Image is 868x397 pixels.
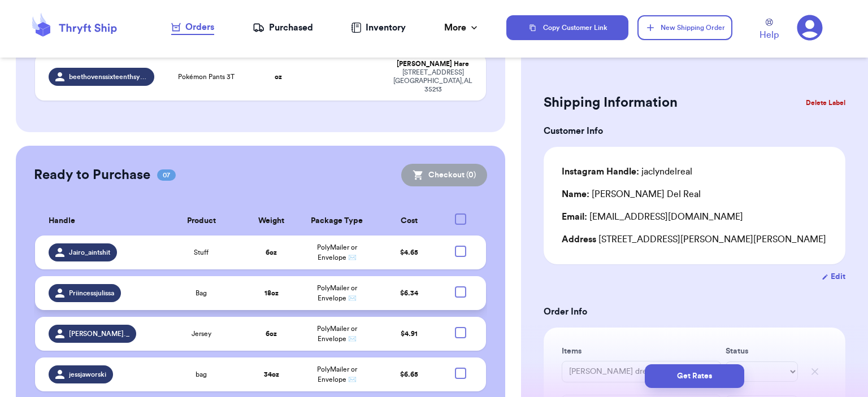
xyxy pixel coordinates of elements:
span: Jersey [192,329,211,338]
strong: 34 oz [264,371,279,378]
th: Weight [245,207,298,235]
span: Pokémon Pants 3T [178,72,235,81]
th: Package Type [298,207,377,235]
span: 07 [157,169,176,181]
span: jessjaworski [69,370,106,379]
div: Orders [171,20,214,34]
a: Orders [171,20,214,35]
span: Handle [49,215,75,227]
span: Address [562,235,596,244]
a: Purchased [253,21,313,34]
button: Delete Label [801,90,850,115]
span: $ 4.91 [401,330,418,337]
a: Inventory [351,21,406,34]
button: Get Rates [645,364,744,388]
span: $ 4.65 [400,249,418,256]
span: Email: [562,212,587,221]
span: Jairo_aintshit [69,248,110,257]
span: [PERSON_NAME]._ [69,329,129,338]
span: Name: [562,190,589,199]
div: jaclyndelreal [562,165,692,178]
span: PolyMailer or Envelope ✉️ [317,325,357,342]
span: bag [196,370,207,379]
strong: 6 oz [266,249,277,256]
span: $ 6.34 [400,290,418,296]
div: [STREET_ADDRESS][PERSON_NAME][PERSON_NAME] [562,233,827,246]
button: New Shipping Order [637,15,732,40]
th: Product [158,207,245,235]
button: Copy Customer Link [506,15,628,40]
span: PolyMailer or Envelope ✉️ [317,366,357,383]
strong: 18 oz [264,290,279,296]
label: Items [562,346,721,357]
h2: Shipping Information [544,94,678,112]
span: $ 6.65 [400,371,418,378]
button: Edit [822,271,845,282]
span: Help [759,28,779,42]
button: Checkout (0) [401,164,487,186]
strong: 6 oz [266,330,277,337]
span: PolyMailer or Envelope ✉️ [317,285,357,302]
span: beethovenssixteenthsymphony [69,72,148,81]
h2: Ready to Purchase [34,166,150,184]
div: [EMAIL_ADDRESS][DOMAIN_NAME] [562,210,827,224]
h3: Customer Info [544,124,845,138]
span: PolyMailer or Envelope ✉️ [317,244,357,261]
span: Bag [196,289,207,298]
span: Instagram Handle: [562,167,639,176]
span: Priincessjulissa [69,289,114,298]
span: Stuff [194,248,209,257]
label: Status [726,346,798,357]
div: [STREET_ADDRESS] [GEOGRAPHIC_DATA] , AL 35213 [393,68,472,94]
div: [PERSON_NAME] Hare [393,60,472,68]
div: [PERSON_NAME] Del Real [562,187,701,201]
h3: Order Info [544,305,845,319]
strong: oz [275,73,282,80]
a: Help [759,19,779,42]
div: More [444,21,480,34]
th: Cost [376,207,442,235]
